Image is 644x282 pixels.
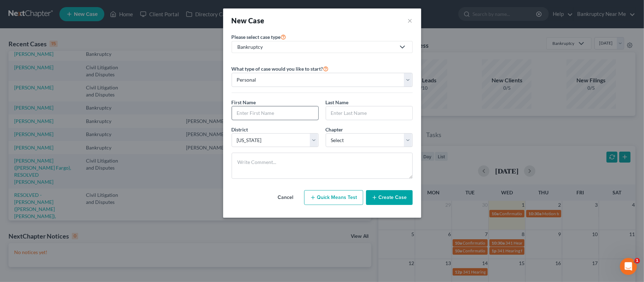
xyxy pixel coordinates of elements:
[238,43,395,51] div: Bankruptcy
[270,190,301,205] button: Cancel
[366,190,413,205] button: Create Case
[232,16,265,25] strong: New Case
[326,127,343,133] span: Chapter
[232,34,281,40] span: Please select case type
[232,127,248,133] span: District
[634,258,640,264] span: 1
[304,190,363,205] button: Quick Means Test
[620,258,637,275] iframe: Intercom live chat
[326,99,349,105] span: Last Name
[408,16,413,25] button: ×
[232,99,256,105] span: First Name
[232,64,329,73] label: What type of case would you like to start?
[326,106,412,120] input: Enter Last Name
[232,106,318,120] input: Enter First Name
